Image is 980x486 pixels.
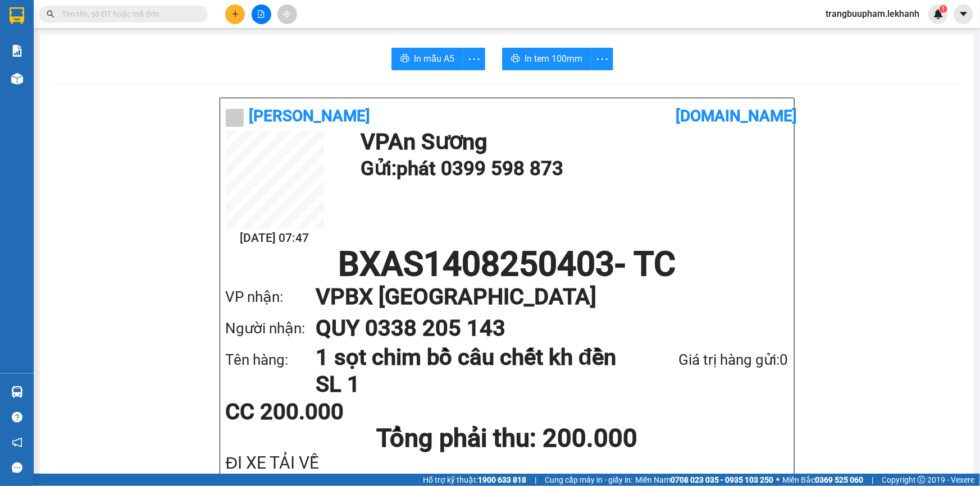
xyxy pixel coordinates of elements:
button: more [463,48,485,70]
div: CC 200.000 [226,401,412,423]
span: Miền Nam [635,474,773,486]
strong: 0708 023 035 - 0935 103 250 [671,475,773,484]
button: plus [225,4,245,24]
h1: QUY 0338 205 143 [316,313,766,344]
img: logo-vxr [10,7,24,24]
span: Miền Bắc [782,474,863,486]
h1: VP BX [GEOGRAPHIC_DATA] [316,281,766,313]
div: 0399598873 [10,36,99,52]
h1: Gửi: phát 0399 598 873 [361,153,783,184]
span: printer [400,54,409,65]
span: plus [231,10,239,18]
span: trangbuupham.lekhanh [817,7,928,21]
div: VP nhận: [226,286,316,309]
img: warehouse-icon [11,73,23,85]
h1: VP An Sương [361,131,783,153]
b: [DOMAIN_NAME] [676,107,797,125]
div: An Sương [10,10,99,23]
span: In mẫu A5 [414,52,454,66]
div: BX [GEOGRAPHIC_DATA] [107,10,221,36]
strong: 0369 525 060 [815,475,863,484]
h1: BXAS1408250403 - TC [226,247,788,281]
span: printer [511,54,520,65]
h2: [DATE] 07:47 [226,229,324,247]
div: QUY [107,36,221,50]
span: copyright [918,476,926,484]
img: solution-icon [11,45,23,57]
button: file-add [252,4,271,24]
span: Cung cấp máy in - giấy in: [545,474,632,486]
span: Nhận: [107,11,134,22]
b: [PERSON_NAME] [249,107,371,125]
h1: SL 1 [316,371,619,398]
span: file-add [257,10,265,18]
span: question-circle [12,412,22,423]
span: more [591,52,613,66]
img: icon-new-feature [933,9,943,19]
strong: 1900 633 818 [478,475,526,484]
span: | [535,474,536,486]
div: ĐI XE TẢI VỀ [226,453,788,472]
img: warehouse-icon [11,386,23,398]
button: printerIn mẫu A5 [391,48,463,70]
span: more [463,52,485,66]
button: caret-down [954,4,973,24]
button: printerIn tem 100mm [502,48,591,70]
span: message [12,462,22,473]
button: aim [277,4,297,24]
span: caret-down [959,9,969,19]
h1: 1 sọt chim bồ câu chết kh đền [316,344,619,371]
span: notification [12,437,22,448]
span: Gửi: [10,11,27,22]
div: 0338205143 [107,50,221,66]
div: Tên hàng: [226,349,316,372]
span: search [47,10,54,18]
div: phát [10,23,99,36]
span: CC : [106,75,121,87]
span: 1 [941,5,945,13]
span: | [872,474,873,486]
span: Hỗ trợ kỹ thuật: [423,474,526,486]
div: Người nhận: [226,317,316,340]
input: Tìm tên, số ĐT hoặc mã đơn [62,8,194,20]
div: Giá trị hàng gửi: 0 [619,349,788,372]
sup: 1 [940,5,947,13]
div: 200.000 [106,72,222,88]
span: In tem 100mm [525,52,582,66]
span: aim [283,10,291,18]
span: ⚪️ [776,478,780,482]
h1: Tổng phải thu: 200.000 [226,423,788,453]
button: more [591,48,613,70]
